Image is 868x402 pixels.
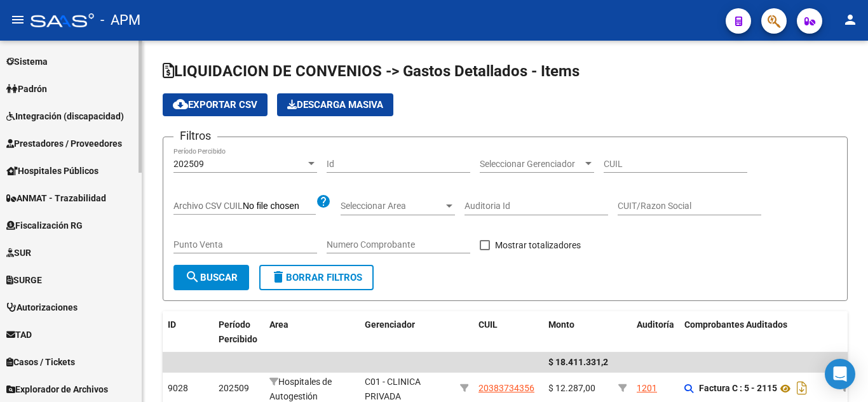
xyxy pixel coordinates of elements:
[543,311,613,353] datatable-header-cell: Monto
[679,311,835,353] datatable-header-cell: Comprobantes Auditados
[163,311,214,353] datatable-header-cell: ID
[185,269,200,285] mat-icon: search
[632,311,679,353] datatable-header-cell: Auditoría
[365,319,415,330] span: Gerenciador
[6,137,122,151] span: Prestadores / Proveedores
[219,319,257,344] span: Período Percibido
[6,328,32,342] span: TAD
[168,383,188,393] span: 9028
[6,382,108,396] span: Explorador de Archivos
[473,311,543,353] datatable-header-cell: CUIL
[10,12,25,27] mat-icon: menu
[637,381,657,396] div: 1201
[684,319,787,330] span: Comprobantes Auditados
[277,93,393,116] app-download-masive: Descarga masiva de comprobantes (adjuntos)
[163,93,268,116] button: Exportar CSV
[277,93,393,116] button: Descarga Masiva
[6,218,83,232] span: Fiscalización RG
[6,55,48,69] span: Sistema
[168,319,176,330] span: ID
[269,377,332,401] span: Hospitales de Autogestión
[173,99,257,111] span: Exportar CSV
[173,265,249,290] button: Buscar
[480,159,583,170] span: Seleccionar Gerenciador
[478,319,498,330] span: CUIL
[548,383,595,393] span: $ 12.287,00
[259,265,374,290] button: Borrar Filtros
[794,378,810,398] i: Descargar documento
[243,201,316,212] input: Archivo CSV CUIL
[264,311,360,353] datatable-header-cell: Area
[699,384,777,394] strong: Factura C : 5 - 2115
[173,201,243,211] span: Archivo CSV CUIL
[6,246,31,260] span: SUR
[495,238,581,253] span: Mostrar totalizadores
[316,194,331,209] mat-icon: help
[271,269,286,285] mat-icon: delete
[843,12,858,27] mat-icon: person
[271,272,362,283] span: Borrar Filtros
[548,319,574,330] span: Monto
[173,127,217,145] h3: Filtros
[173,159,204,169] span: 202509
[269,319,288,330] span: Area
[6,191,106,205] span: ANMAT - Trazabilidad
[185,272,238,283] span: Buscar
[360,311,455,353] datatable-header-cell: Gerenciador
[6,273,42,287] span: SURGE
[287,99,383,111] span: Descarga Masiva
[6,82,47,96] span: Padrón
[6,164,98,178] span: Hospitales Públicos
[341,201,444,211] span: Seleccionar Area
[637,319,674,330] span: Auditoría
[163,62,580,80] span: LIQUIDACION DE CONVENIOS -> Gastos Detallados - Items
[548,357,613,367] span: $ 18.411.331,25
[173,97,188,112] mat-icon: cloud_download
[478,383,534,393] span: 20383734356
[100,6,140,34] span: - APM
[214,311,264,353] datatable-header-cell: Período Percibido
[825,359,855,389] div: Open Intercom Messenger
[6,300,78,314] span: Autorizaciones
[219,383,249,393] span: 202509
[6,355,75,369] span: Casos / Tickets
[6,109,124,123] span: Integración (discapacidad)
